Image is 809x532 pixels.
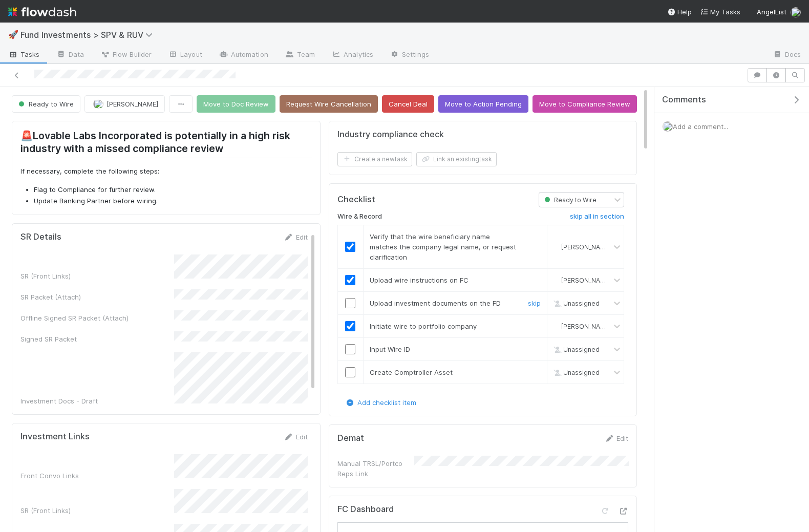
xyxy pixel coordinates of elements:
span: Ready to Wire [542,196,597,204]
button: [PERSON_NAME] [84,95,165,113]
span: [PERSON_NAME] [107,100,158,108]
a: Automation [210,47,276,63]
a: skip all in section [570,212,624,225]
a: Docs [764,47,809,63]
span: Initiate wire to portfolio company [370,322,477,330]
div: SR (Front Links) [20,505,174,516]
span: [PERSON_NAME] [561,243,611,250]
button: Create a newtask [337,152,412,166]
span: [PERSON_NAME] [561,322,611,330]
span: Comments [662,95,706,105]
img: avatar_2de93f86-b6c7-4495-bfe2-fb093354a53c.png [663,121,673,132]
h5: Industry compliance check [337,130,444,140]
h6: Wire & Record [337,212,382,221]
span: Flow Builder [100,49,152,59]
h6: skip all in section [570,212,624,221]
div: Front Convo Links [20,471,174,481]
button: Link an existingtask [416,152,497,166]
a: My Tasks [700,7,740,17]
button: Request Wire Cancellation [280,95,378,113]
button: Ready to Wire [12,95,80,113]
div: Investment Docs - Draft [20,396,174,406]
img: avatar_2de93f86-b6c7-4495-bfe2-fb093354a53c.png [93,99,103,109]
span: [PERSON_NAME] [561,276,611,284]
a: Edit [604,434,628,442]
h5: FC Dashboard [337,504,394,515]
span: Unassigned [551,368,600,376]
button: Move to Compliance Review [533,95,637,113]
img: logo-inverted-e16ddd16eac7371096b0.svg [8,3,76,20]
span: Upload investment documents on the FD [370,299,501,307]
a: Flow Builder [92,47,160,63]
h2: 🚨Lovable Labs Incorporated is potentially in a high risk industry with a missed compliance review [20,130,312,158]
div: Help [667,7,692,17]
a: skip [528,299,541,307]
div: SR Packet (Attach) [20,292,174,302]
p: If necessary, complete the following steps: [20,166,312,177]
a: Data [48,47,92,63]
span: My Tasks [700,8,740,16]
span: Input Wire ID [370,345,410,353]
a: Layout [160,47,210,63]
span: Create Comptroller Asset [370,368,453,376]
span: Upload wire instructions on FC [370,276,469,284]
h5: Demat [337,433,364,443]
a: Edit [284,233,308,241]
img: avatar_2de93f86-b6c7-4495-bfe2-fb093354a53c.png [551,243,560,251]
button: Move to Action Pending [438,95,528,113]
span: Tasks [8,49,40,59]
a: Edit [284,433,308,441]
h5: SR Details [20,232,61,242]
li: Flag to Compliance for further review. [34,185,312,195]
img: avatar_2de93f86-b6c7-4495-bfe2-fb093354a53c.png [791,7,801,17]
img: avatar_2de93f86-b6c7-4495-bfe2-fb093354a53c.png [551,322,560,330]
span: AngelList [757,8,786,16]
li: Update Banking Partner before wiring. [34,196,312,206]
span: Unassigned [551,299,600,307]
button: Move to Doc Review [197,95,275,113]
button: Cancel Deal [382,95,434,113]
span: Verify that the wire beneficiary name matches the company legal name, or request clarification [370,232,516,261]
h5: Checklist [337,195,375,205]
span: Ready to Wire [16,100,74,108]
div: Manual TRSL/Portco Reps Link [337,458,414,479]
div: Signed SR Packet [20,334,174,344]
span: 🚀 [8,30,18,39]
a: Add checklist item [345,398,416,407]
a: Team [276,47,323,63]
span: Unassigned [551,345,600,353]
span: Add a comment... [673,122,728,131]
a: Settings [381,47,437,63]
div: Offline Signed SR Packet (Attach) [20,313,174,323]
div: SR (Front Links) [20,271,174,281]
span: Fund Investments > SPV & RUV [20,30,158,40]
h5: Investment Links [20,432,90,442]
a: Analytics [323,47,381,63]
img: avatar_2de93f86-b6c7-4495-bfe2-fb093354a53c.png [551,276,560,284]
